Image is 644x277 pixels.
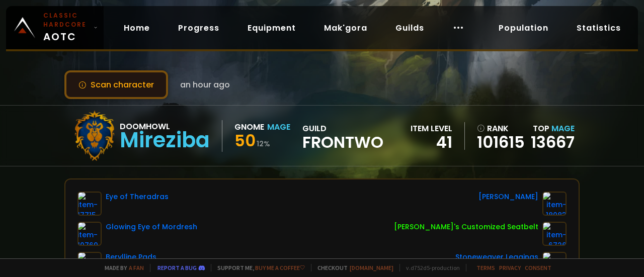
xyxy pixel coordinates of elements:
a: 13667 [531,131,575,153]
span: Made by [99,264,144,271]
a: Population [491,18,556,38]
span: Frontwo [302,135,383,150]
div: Berylline Pads [106,252,156,262]
a: Privacy [499,264,521,271]
div: Stoneweaver Leggings [455,252,538,262]
img: item-6726 [542,222,567,246]
a: Home [116,18,158,38]
span: Mage [551,123,575,134]
img: item-10769 [77,222,102,246]
a: [DOMAIN_NAME] [350,264,393,271]
div: Eye of Theradras [106,192,169,202]
div: Gnome [234,121,264,133]
div: 41 [411,135,452,150]
div: guild [302,122,383,150]
a: a fan [129,264,144,271]
a: Buy me a coffee [255,264,305,271]
div: [PERSON_NAME] [478,192,538,202]
div: item level [411,122,452,135]
a: Consent [525,264,551,271]
div: Doomhowl [120,120,210,133]
div: Top [531,122,575,135]
span: an hour ago [180,78,230,91]
span: v. d752d5 - production [399,264,460,271]
button: Scan character [64,70,168,99]
small: Classic Hardcore [43,11,90,29]
span: Support me, [211,264,305,271]
span: AOTC [43,11,90,44]
div: rank [477,122,525,135]
span: Checkout [311,264,393,271]
a: Classic HardcoreAOTC [6,6,104,49]
a: Terms [476,264,495,271]
div: Mireziba [120,133,210,148]
small: 12 % [257,139,270,149]
div: [PERSON_NAME]'s Customized Seatbelt [394,222,538,232]
a: Mak'gora [316,18,375,38]
div: Mage [267,121,290,133]
a: Progress [170,18,227,38]
a: Guilds [387,18,432,38]
span: 50 [234,129,256,152]
img: item-18083 [542,192,567,216]
a: Report a bug [157,264,197,271]
a: 101615 [477,135,525,150]
div: Glowing Eye of Mordresh [106,222,197,232]
img: item-17715 [77,192,102,216]
a: Equipment [239,18,304,38]
a: Statistics [569,18,629,38]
